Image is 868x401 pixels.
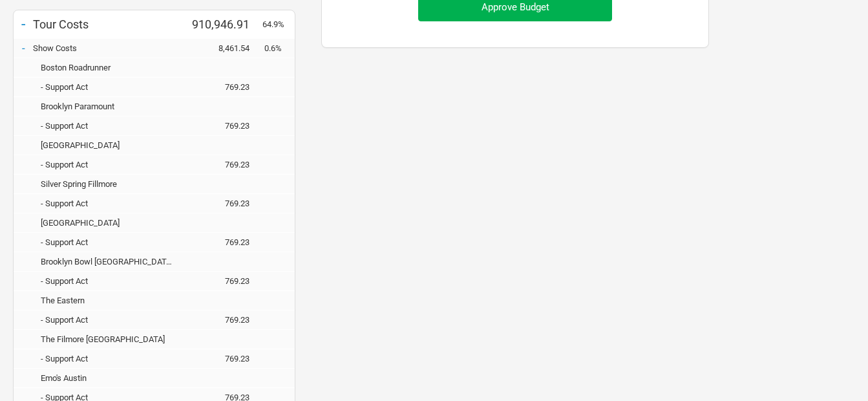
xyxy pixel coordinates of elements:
[33,43,185,53] div: Show Costs
[185,43,262,53] div: 8,461.54
[33,121,185,131] div: - Support Act
[185,17,262,31] div: 910,946.91
[185,199,262,208] div: 769.23
[33,315,185,325] div: - Support Act
[33,218,185,228] div: Chicago Riviera
[185,82,262,92] div: 769.23
[33,354,185,363] div: - Support Act
[185,237,262,247] div: 769.23
[14,15,33,33] div: -
[185,315,262,325] div: 769.23
[33,334,185,344] div: The Filmore New Orleans
[33,373,185,383] div: Emo's Austin
[185,121,262,131] div: 769.23
[33,63,185,72] div: Boston Roadrunner
[482,1,549,13] span: Approve Budget
[33,160,185,169] div: - Support Act
[185,354,262,363] div: 769.23
[33,199,185,208] div: - Support Act
[262,19,295,29] div: 64.9%
[262,43,295,53] div: 0.6%
[33,17,185,31] div: Tour Costs
[185,160,262,169] div: 769.23
[33,237,185,247] div: - Support Act
[33,257,185,266] div: Brooklyn Bowl Nashville
[33,276,185,286] div: - Support Act
[33,82,185,92] div: - Support Act
[33,102,185,111] div: Brooklyn Paramount
[185,276,262,286] div: 769.23
[14,41,33,54] div: -
[33,296,185,305] div: The Eastern
[33,179,185,189] div: Silver Spring Fillmore
[33,140,185,150] div: Franklin Music Hall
